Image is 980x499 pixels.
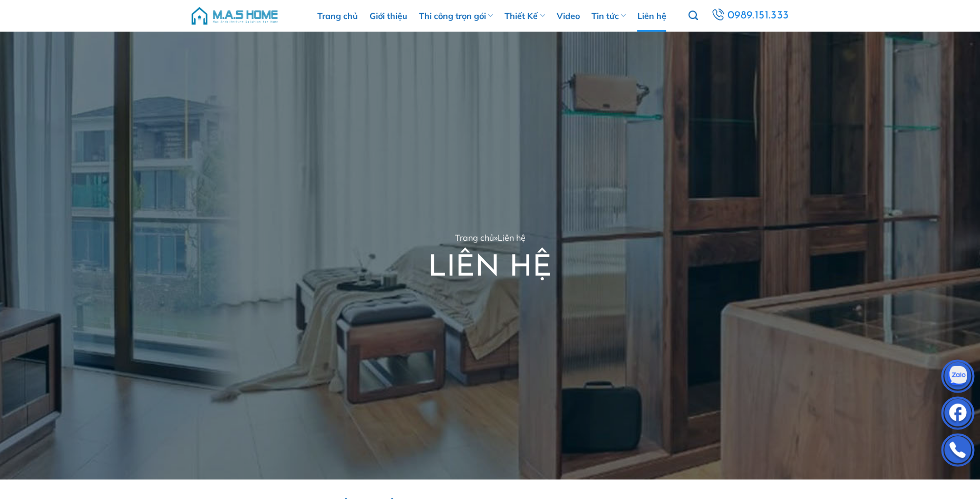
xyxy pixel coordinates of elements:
img: Zalo [942,362,974,394]
span: » [494,232,498,243]
a: Tìm kiếm [688,5,698,27]
img: Facebook [942,399,974,430]
a: Trang chủ [455,232,494,243]
a: 0989.151.333 [710,6,790,25]
h1: LIÊN HỆ [305,253,675,282]
span: 0989.151.333 [727,7,789,25]
span: Liên hệ [498,232,526,243]
nav: breadcrumbs [305,231,675,245]
img: Phone [942,436,974,467]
